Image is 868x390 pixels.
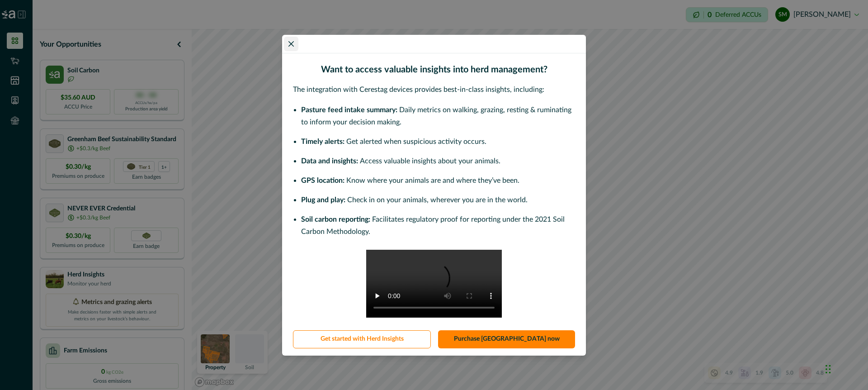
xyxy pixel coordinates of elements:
span: Get alerted when suspicious activity occurs. [346,138,486,145]
span: Check in on your animals, wherever you are in the world. [347,196,528,204]
span: Soil carbon reporting: [301,216,370,223]
span: Pasture feed intake summary: [301,106,397,114]
button: Close [284,37,298,51]
span: Facilitates regulatory proof for reporting under the 2021 Soil Carbon Methodology. [301,216,565,235]
iframe: Chat Widget [823,347,868,390]
span: Plug and play: [301,196,345,204]
span: Daily metrics on walking, grazing, resting & ruminating to inform your decision making. [301,106,571,126]
span: GPS location: [301,177,344,184]
a: Purchase [GEOGRAPHIC_DATA] now [438,330,575,348]
span: Access valuable insights about your animals. [360,157,500,165]
p: The integration with Cerestag devices provides best-in-class insights, including: [293,84,575,95]
span: Data and insights: [301,157,358,165]
span: Know where your animals are and where they’ve been. [346,177,519,184]
h2: Want to access valuable insights into herd management? [293,64,575,75]
button: Get started with Herd Insights [293,330,431,348]
div: Drag [826,356,831,383]
span: Timely alerts: [301,138,344,145]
